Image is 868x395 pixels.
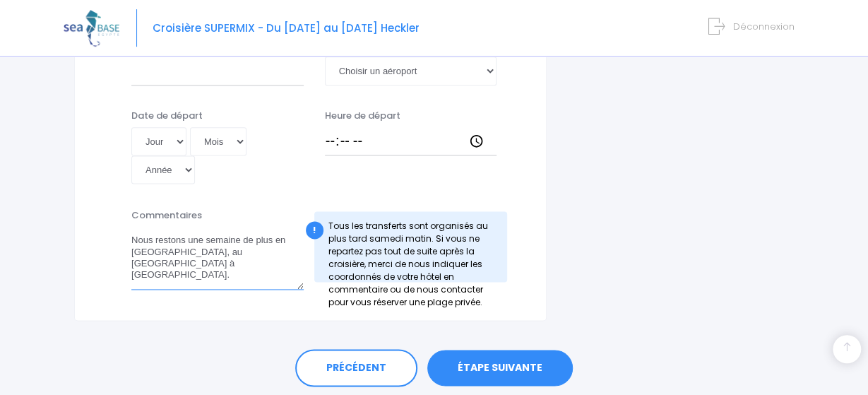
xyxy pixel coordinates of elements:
[131,109,203,123] label: Date de départ
[131,208,202,223] label: Commentaires
[427,350,573,387] a: ÉTAPE SUIVANTE
[295,349,417,387] a: PRÉCÉDENT
[306,221,323,239] div: !
[153,20,420,35] span: Croisière SUPERMIX - Du [DATE] au [DATE] Heckler
[733,20,795,33] span: Déconnexion
[314,211,508,282] div: Tous les transferts sont organisés au plus tard samedi matin. Si vous ne repartez pas tout de sui...
[325,109,400,123] label: Heure de départ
